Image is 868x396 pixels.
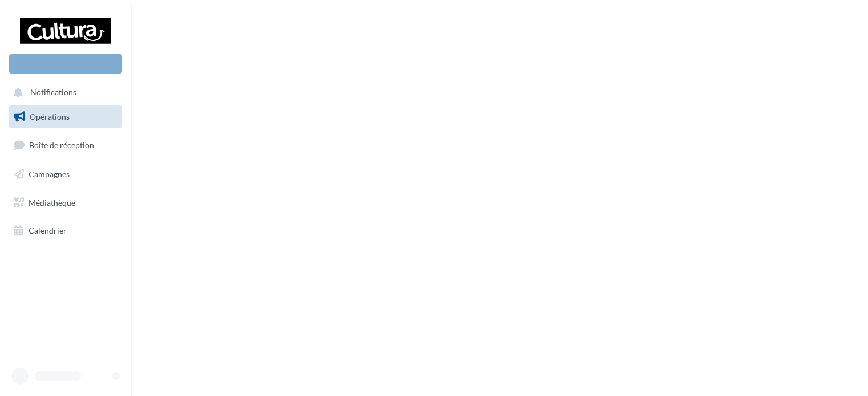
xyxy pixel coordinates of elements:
span: Médiathèque [29,197,75,207]
div: Nouvelle campagne [9,54,122,74]
a: Boîte de réception [7,133,124,157]
span: Campagnes [29,169,70,179]
span: Calendrier [29,226,67,235]
a: Médiathèque [7,191,124,215]
a: Opérations [7,105,124,129]
span: Notifications [30,88,76,97]
span: Boîte de réception [29,140,94,150]
a: Calendrier [7,219,124,243]
span: Opérations [30,112,70,121]
a: Campagnes [7,162,124,186]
